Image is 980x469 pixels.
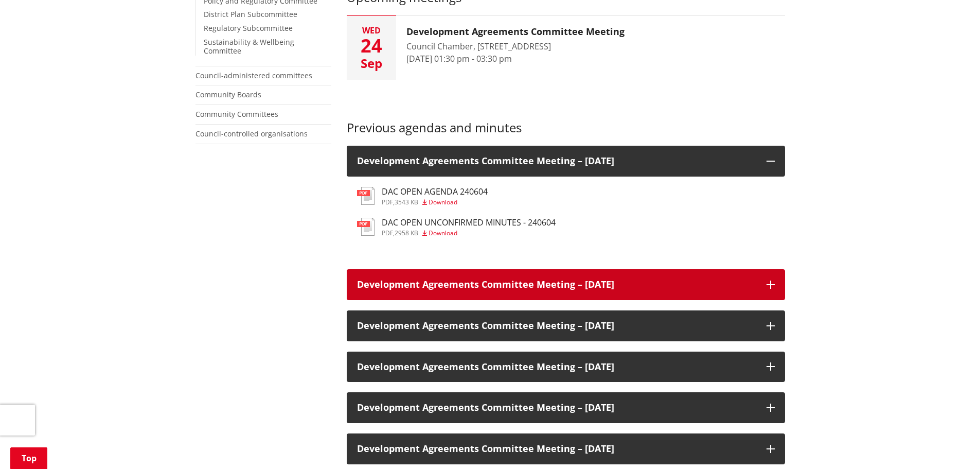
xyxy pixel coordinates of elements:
h3: Development Agreements Committee Meeting – [DATE] [357,362,756,372]
h3: Development Agreements Committee Meeting [406,26,625,38]
span: Download [429,229,457,237]
div: Wed [347,26,396,34]
h3: Development Agreements Committee Meeting – [DATE] [357,156,756,166]
div: 24 [347,37,396,55]
h3: DAC OPEN UNCONFIRMED MINUTES - 240604 [382,218,556,228]
a: DAC OPEN AGENDA 240604 pdf,3543 KB Download [357,187,488,205]
h3: Previous agendas and minutes [347,120,785,135]
div: , [382,199,488,205]
span: 2958 KB [395,229,418,237]
h3: Development Agreements Committee Meeting – [DATE] [357,444,756,454]
div: Council Chamber, [STREET_ADDRESS] [406,40,625,53]
a: District Plan Subcommittee [204,9,297,19]
a: Top [10,447,47,469]
a: Community Boards [195,90,261,99]
span: 3543 KB [395,198,418,206]
h3: DAC OPEN AGENDA 240604 [382,187,488,197]
a: Council-controlled organisations [195,129,308,138]
img: document-pdf.svg [357,218,375,236]
a: DAC OPEN UNCONFIRMED MINUTES - 240604 pdf,2958 KB Download [357,218,556,236]
a: Council-administered committees [195,71,312,80]
a: Sustainability & Wellbeing Committee [204,37,294,56]
h3: Development Agreements Committee Meeting – [DATE] [357,403,756,413]
span: pdf [382,198,393,206]
time: [DATE] 01:30 pm - 03:30 pm [406,53,512,64]
button: Wed 24 Sep Development Agreements Committee Meeting Council Chamber, [STREET_ADDRESS] [DATE] 01:3... [347,16,785,80]
div: , [382,230,556,236]
a: Regulatory Subcommittee [204,23,293,33]
span: Download [429,198,457,206]
span: pdf [382,229,393,237]
h3: Development Agreements Committee Meeting – [DATE] [357,280,756,290]
a: Community Committees [195,109,278,119]
iframe: Messenger Launcher [933,426,970,463]
h3: Development Agreements Committee Meeting – [DATE] [357,321,756,331]
div: Sep [347,57,396,70]
img: document-pdf.svg [357,187,375,205]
